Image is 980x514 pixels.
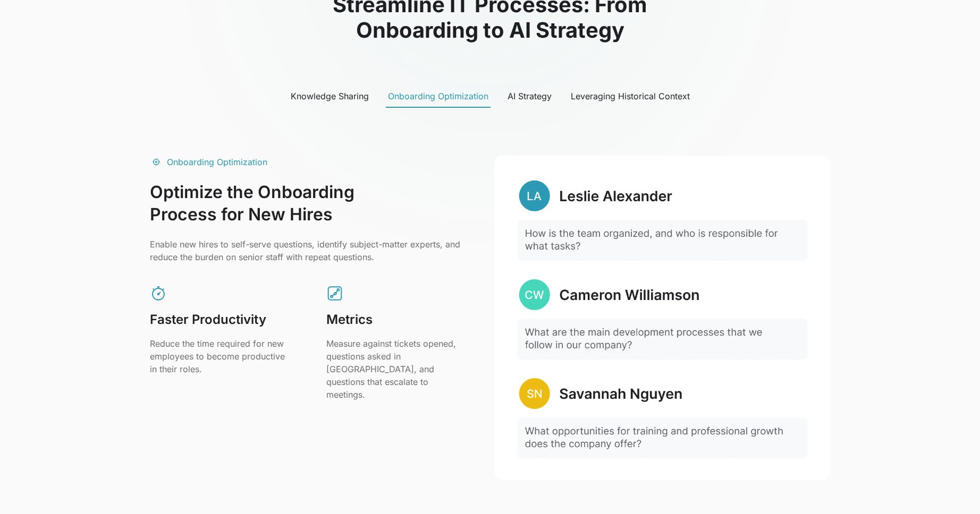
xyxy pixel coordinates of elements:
h2: Metrics [326,311,469,329]
iframe: Chat Widget [927,463,980,514]
p: Enable new hires to self-serve questions, identify subject-matter experts, and reduce the burden ... [150,238,469,263]
h3: Optimize the Onboarding Process for New Hires [150,181,469,225]
div: Knowledge Sharing [291,90,369,102]
div: Leveraging Historical Context [571,90,690,102]
div: Onboarding Optimization [167,156,267,168]
img: image [494,156,830,480]
div: Onboarding Optimization [388,90,488,102]
p: Reduce the time required for new employees to become productive in their roles. [150,337,292,375]
div: AI Strategy [508,90,552,102]
h2: Faster Productivity [150,311,292,329]
p: Measure against tickets opened, questions asked in [GEOGRAPHIC_DATA], and questions that escalate... [326,337,469,401]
